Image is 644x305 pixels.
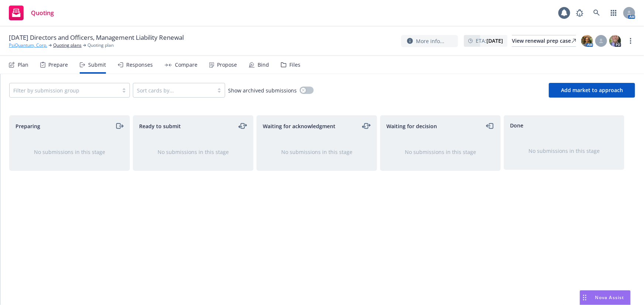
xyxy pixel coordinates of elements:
a: Search [589,6,604,20]
a: View renewal prep case [512,35,576,47]
span: Nova Assist [595,294,624,301]
a: moveRight [115,122,124,130]
button: Add market to approach [549,83,635,98]
button: More info... [401,35,458,47]
div: Plan [18,62,28,68]
span: Done [510,122,523,129]
a: moveLeftRight [238,122,247,130]
img: photo [581,35,593,47]
button: Nova Assist [580,290,631,305]
div: No submissions in this stage [21,148,118,156]
div: Submit [88,62,106,68]
a: more [626,36,635,45]
a: Switch app [606,6,621,20]
span: Waiting for acknowledgment [263,122,335,130]
span: Quoting [31,10,54,16]
div: Drag to move [580,291,589,305]
a: PsiQuantum, Corp. [9,42,47,49]
span: Quoting plan [87,42,114,49]
span: More info... [416,37,444,45]
div: View renewal prep case [512,35,576,46]
div: No submissions in this stage [516,147,612,155]
span: Show archived submissions [228,87,297,94]
strong: [DATE] [486,37,503,44]
span: Add market to approach [561,87,623,94]
a: Report a Bug [572,6,587,20]
div: Propose [217,62,237,68]
div: Bind [258,62,269,68]
a: moveLeft [486,122,495,130]
div: No submissions in this stage [145,148,241,156]
div: Compare [175,62,197,68]
div: No submissions in this stage [269,148,365,156]
img: photo [609,35,621,47]
a: moveLeftRight [362,122,371,130]
div: Responses [126,62,153,68]
div: Files [289,62,300,68]
a: Quoting [6,3,57,23]
span: [DATE] Directors and Officers, Management Liability Renewal [9,33,184,42]
span: Waiting for decision [386,122,437,130]
div: Prepare [48,62,68,68]
span: ETA : [476,37,503,45]
span: Preparing [16,122,40,130]
a: Quoting plans [53,42,82,49]
div: No submissions in this stage [392,148,489,156]
span: Ready to submit [139,122,181,130]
